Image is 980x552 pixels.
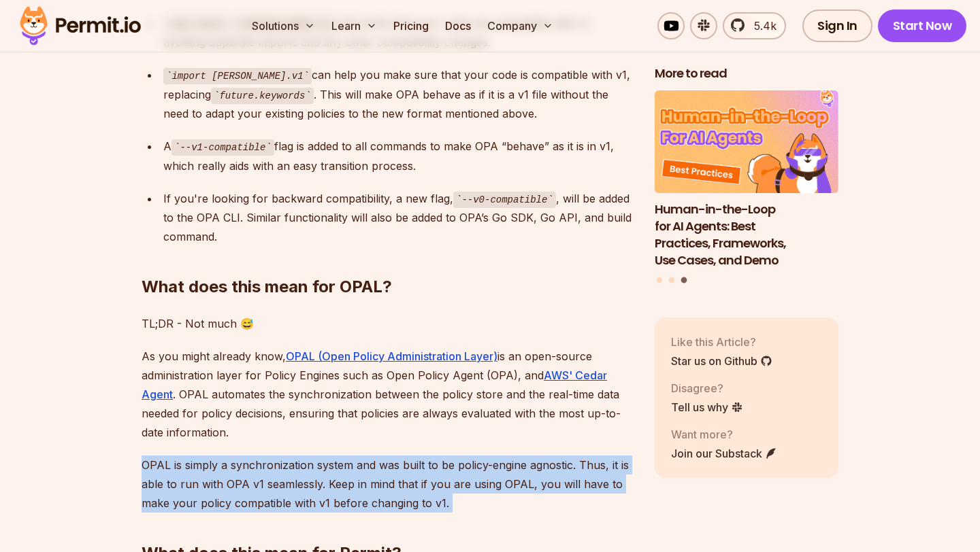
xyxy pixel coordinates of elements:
[163,65,633,123] div: can help you make sure that your code is compatible with v1, replacing . This will make OPA behav...
[681,277,687,283] button: Go to slide 3
[669,277,674,283] button: Go to slide 2
[14,3,147,49] img: Permit logo
[482,12,559,39] button: Company
[246,12,321,39] button: Solutions
[655,65,838,82] h2: More to read
[655,90,838,286] div: Posts
[163,189,633,247] div: If you're looking for backward compatibility, a new flag, , will be added to the OPA CLI. Similar...
[655,90,838,194] img: Human-in-the-Loop for AI Agents: Best Practices, Frameworks, Use Cases, and Demo
[802,10,872,42] a: Sign In
[655,201,838,269] h3: Human-in-the-Loop for AI Agents: Best Practices, Frameworks, Use Cases, and Demo
[655,90,838,269] li: 3 of 3
[440,12,476,39] a: Docs
[163,68,312,84] code: import [PERSON_NAME].v1
[671,380,743,396] p: Disagree?
[671,334,772,350] p: Like this Article?
[671,399,743,415] a: Tell us why
[671,445,777,462] a: Join our Substack
[286,349,497,363] a: OPAL (Open Policy Administration Layer)
[746,18,777,34] span: 5.4k
[723,12,786,39] a: 5.4k
[453,192,556,208] code: --v0-compatible
[388,12,434,39] a: Pricing
[211,88,314,104] code: future.keywords
[657,277,662,283] button: Go to slide 1
[326,12,382,39] button: Learn
[878,10,967,42] a: Start Now
[142,455,633,513] p: OPAL is simply a synchronization system and was built to be policy-engine agnostic. Thus, it is a...
[655,90,838,269] a: Human-in-the-Loop for AI Agents: Best Practices, Frameworks, Use Cases, and DemoHuman-in-the-Loop...
[142,314,633,333] p: TL;DR - Not much 😅
[671,426,777,443] p: Want more?
[671,353,772,369] a: Star us on Github
[142,222,633,298] h2: What does this mean for OPAL?
[163,137,633,175] div: A flag is added to all commands to make OPA “behave” as it is in v1, which really aids with an ea...
[171,139,274,156] code: --v1-compatible
[142,347,633,442] p: As you might already know, is an open-source administration layer for Policy Engines such as Open...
